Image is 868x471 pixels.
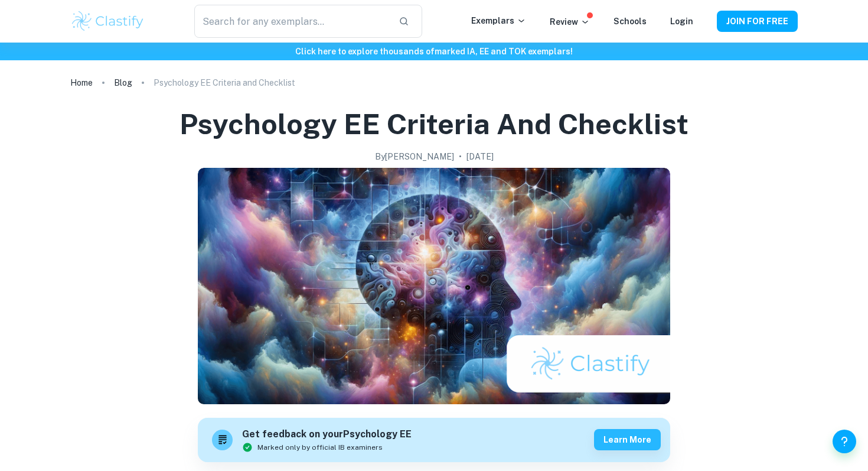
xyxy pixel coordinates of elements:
button: Learn more [594,429,661,450]
h6: Get feedback on your Psychology EE [242,427,412,442]
h1: Psychology EE Criteria and Checklist [180,105,688,143]
a: Home [70,74,93,91]
a: Schools [614,17,647,26]
a: Blog [114,74,132,91]
span: Marked only by official IB examiners [257,442,383,453]
input: Search for any exemplars... [194,5,389,38]
p: Psychology EE Criteria and Checklist [154,76,295,89]
h2: By [PERSON_NAME] [375,150,454,163]
p: Review [550,15,590,28]
p: • [459,150,462,163]
h2: [DATE] [466,150,494,163]
p: Exemplars [471,14,526,27]
button: Help and Feedback [833,430,856,453]
button: JOIN FOR FREE [717,11,798,32]
img: Clastify logo [70,9,145,33]
img: Psychology EE Criteria and Checklist cover image [198,168,670,404]
a: Login [670,17,693,26]
a: Get feedback on yourPsychology EEMarked only by official IB examinersLearn more [198,418,670,462]
h6: Click here to explore thousands of marked IA, EE and TOK exemplars ! [2,45,866,58]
